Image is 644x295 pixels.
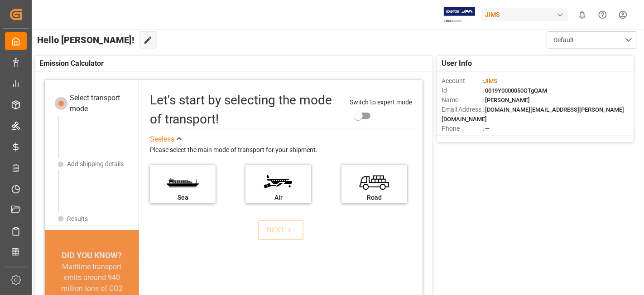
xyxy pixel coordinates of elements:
button: NEXT [258,220,303,240]
span: : [482,78,497,84]
div: Please select the main mode of transport for your shipment. [150,145,416,156]
button: show 0 new notifications [572,5,592,25]
span: : [PERSON_NAME] [482,97,530,103]
div: Select transport mode [70,93,132,114]
span: Email Address [442,105,482,114]
span: Account [442,76,482,86]
span: Default [553,35,574,45]
span: Account Type [442,133,482,143]
span: : [DOMAIN_NAME][EMAIL_ADDRESS][PERSON_NAME][DOMAIN_NAME] [442,106,624,123]
span: : — [482,125,490,132]
button: Help Center [592,5,613,25]
span: : 0019Y0000050OTgQAM [482,87,547,94]
div: Sea [154,193,211,202]
div: Results [67,214,88,224]
span: JIMS [484,78,497,84]
div: Let's start by selecting the mode of transport! [150,91,341,129]
div: Add shipping details [67,159,124,169]
span: User Info [442,58,472,69]
div: DID YOU KNOW? [45,249,139,261]
button: open menu [547,31,637,49]
span: : Shipper [482,135,505,142]
div: Air [250,193,307,202]
span: Phone [442,124,482,133]
div: NEXT [267,225,294,236]
img: Exertis%20JAM%20-%20Email%20Logo.jpg_1722504956.jpg [444,7,475,23]
span: Switch to expert mode [350,98,412,106]
span: Emission Calculator [39,58,104,69]
span: Id [442,86,482,95]
span: Name [442,95,482,105]
span: Hello [PERSON_NAME]! [37,31,135,49]
div: Road [346,193,403,202]
button: JIMS [481,6,572,23]
div: See less [150,134,174,145]
div: JIMS [481,8,568,21]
